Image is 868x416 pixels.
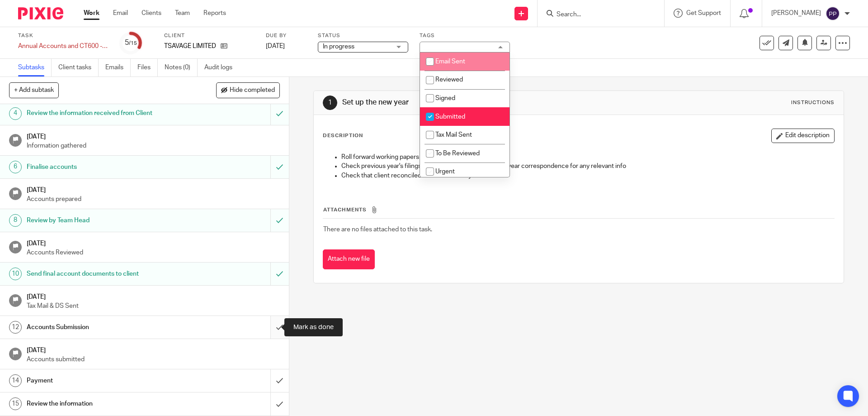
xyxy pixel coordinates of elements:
[18,7,63,19] img: Pixie
[27,130,280,141] h1: [DATE]
[175,9,190,18] a: Team
[323,43,354,50] span: In progress
[27,267,183,281] h1: Send final account documents to client
[323,132,363,139] p: Description
[27,344,280,355] h1: [DATE]
[435,58,465,65] span: Email Sent
[137,59,158,77] a: Files
[9,161,22,173] div: 6
[341,171,834,180] p: Check that client reconciled all bank items in year
[9,374,22,387] div: 14
[84,9,99,18] a: Work
[18,32,108,39] label: Task
[323,226,432,233] span: There are no files attached to this task.
[771,9,821,18] p: [PERSON_NAME]
[9,397,22,410] div: 15
[27,355,280,364] p: Accounts submitted
[318,32,408,39] label: Status
[105,59,131,77] a: Emails
[27,374,183,387] h1: Payment
[27,320,183,334] h1: Accounts Submission
[420,32,510,39] label: Tags
[341,162,834,171] p: Check previous year's filings, meeting minutes and current year correspondence for any relevant info
[27,160,183,174] h1: Finalise accounts
[323,249,375,270] button: Attach new file
[435,132,472,138] span: Tax Mail Sent
[435,95,455,101] span: Signed
[27,183,280,195] h1: [DATE]
[164,42,216,51] p: TSAVAGE LIMITED
[9,268,22,280] div: 10
[27,301,280,311] p: Tax Mail & DS Sent
[686,10,721,16] span: Get Support
[9,214,22,227] div: 8
[556,11,637,19] input: Search
[18,42,108,51] div: Annual Accounts and CT600 - (For Dormant/SPV)
[266,32,307,39] label: Due by
[113,9,128,18] a: Email
[164,32,255,39] label: Client
[323,96,337,110] div: 1
[216,82,280,98] button: Hide completed
[323,207,367,212] span: Attachments
[27,214,183,227] h1: Review by Team Head
[142,9,161,18] a: Clients
[203,9,226,18] a: Reports
[435,114,465,120] span: Submitted
[18,59,52,77] a: Subtasks
[9,321,22,334] div: 12
[165,59,198,77] a: Notes (0)
[27,195,280,204] p: Accounts prepared
[342,98,598,107] h1: Set up the new year
[826,6,840,21] img: svg%3E
[58,59,99,77] a: Client tasks
[204,59,239,77] a: Audit logs
[435,168,455,175] span: Urgent
[129,41,137,46] small: /15
[125,38,137,48] div: 5
[341,153,834,162] p: Roll forward working papers
[9,82,59,98] button: + Add subtask
[771,129,835,143] button: Edit description
[230,87,275,94] span: Hide completed
[435,150,480,157] span: To Be Reviewed
[27,397,183,411] h1: Review the information
[27,290,280,301] h1: [DATE]
[27,141,280,150] p: Information gathered
[27,248,280,257] p: Accounts Reviewed
[791,99,835,106] div: Instructions
[435,77,463,83] span: Reviewed
[27,237,280,248] h1: [DATE]
[27,106,183,120] h1: Review the information received from Client
[266,43,285,49] span: [DATE]
[9,107,22,120] div: 4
